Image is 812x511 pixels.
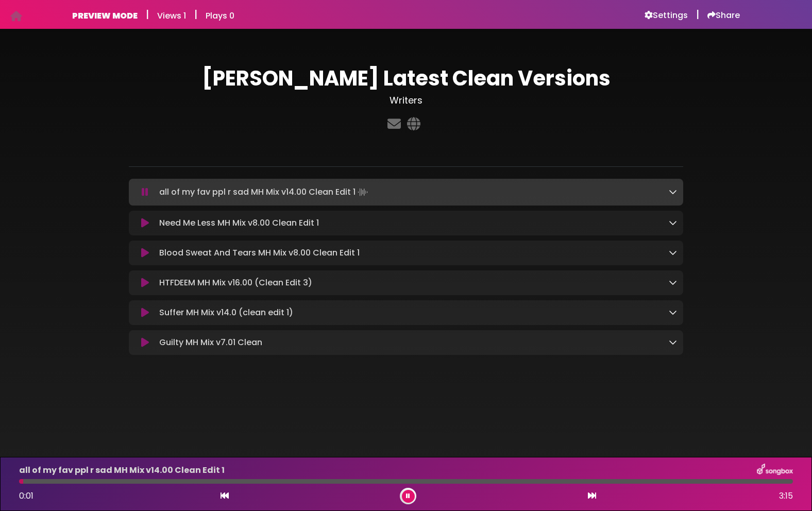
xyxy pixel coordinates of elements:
[645,10,688,21] a: Settings
[696,8,699,21] h5: |
[194,8,197,21] h5: |
[157,11,186,21] h6: Views 1
[159,306,293,319] p: Suffer MH Mix v14.0 (clean edit 1)
[146,8,149,21] h5: |
[356,185,370,199] img: waveform4.gif
[707,10,740,21] a: Share
[159,247,360,259] p: Blood Sweat And Tears MH Mix v8.00 Clean Edit 1
[159,217,319,229] p: Need Me Less MH Mix v8.00 Clean Edit 1
[206,11,234,21] h6: Plays 0
[129,95,683,106] h3: Writers
[159,277,312,289] p: HTFDEEM MH Mix v16.00 (Clean Edit 3)
[129,66,683,91] h1: [PERSON_NAME] Latest Clean Versions
[72,11,138,21] h6: PREVIEW MODE
[159,185,370,199] p: all of my fav ppl r sad MH Mix v14.00 Clean Edit 1
[159,336,262,349] p: Guilty MH Mix v7.01 Clean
